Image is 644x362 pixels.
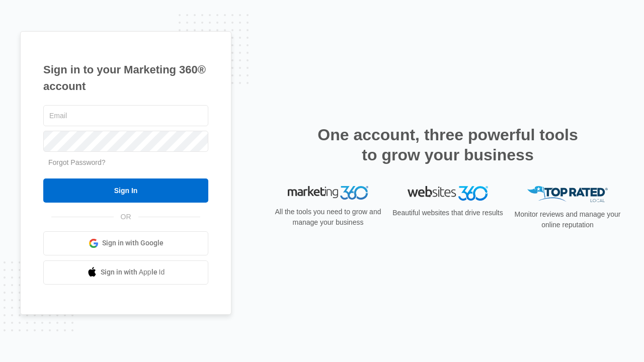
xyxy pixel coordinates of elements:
[43,105,208,126] input: Email
[391,208,504,218] p: Beautiful websites that drive results
[288,186,368,200] img: Marketing 360
[114,212,138,222] span: OR
[101,267,165,278] span: Sign in with Apple Id
[43,260,208,285] a: Sign in with Apple Id
[48,158,106,166] a: Forgot Password?
[314,125,581,165] h2: One account, three powerful tools to grow your business
[43,178,208,203] input: Sign In
[272,207,384,228] p: All the tools you need to grow and manage your business
[511,209,624,230] p: Monitor reviews and manage your online reputation
[43,61,208,95] h1: Sign in to your Marketing 360® account
[527,186,608,203] img: Top Rated Local
[43,231,208,255] a: Sign in with Google
[102,238,164,248] span: Sign in with Google
[408,186,488,201] img: Websites 360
